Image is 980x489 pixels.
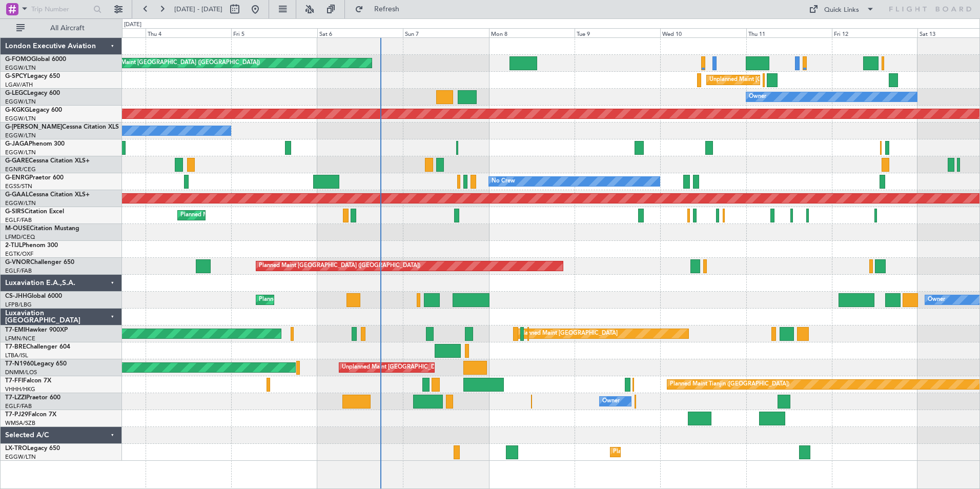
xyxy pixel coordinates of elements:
[5,453,36,461] a: EGGW/LTN
[342,360,511,375] div: Unplanned Maint [GEOGRAPHIC_DATA] ([GEOGRAPHIC_DATA])
[602,394,620,409] div: Owner
[5,250,33,258] a: EGTK/OXF
[5,141,29,147] span: G-JAGA
[5,199,36,207] a: EGGW/LTN
[5,395,26,401] span: T7-LZZI
[317,28,403,37] div: Sat 6
[5,64,36,72] a: EGGW/LTN
[146,28,231,37] div: Thu 4
[928,292,945,308] div: Owner
[5,361,34,367] span: T7-N1960
[492,174,515,189] div: No Crew
[5,141,65,147] a: G-JAGAPhenom 300
[5,158,90,164] a: G-GARECessna Citation XLS+
[5,293,27,299] span: CS-JHH
[5,378,51,384] a: T7-FFIFalcon 7X
[31,2,90,17] input: Trip Number
[5,293,62,299] a: CS-JHHGlobal 6000
[749,89,766,105] div: Owner
[5,242,58,249] a: 2-TIJLPhenom 300
[5,216,32,224] a: EGLF/FAB
[5,158,29,164] span: G-GARE
[824,5,859,15] div: Quick Links
[489,28,575,37] div: Mon 8
[5,107,62,113] a: G-KGKGLegacy 600
[520,326,618,341] div: Planned Maint [GEOGRAPHIC_DATA]
[5,226,79,232] a: M-OUSECitation Mustang
[11,20,111,36] button: All Aircraft
[5,56,31,63] span: G-FOMO
[5,90,27,96] span: G-LEGC
[27,25,108,32] span: All Aircraft
[5,107,29,113] span: G-KGKG
[5,182,32,190] a: EGSS/STN
[5,233,35,241] a: LFMD/CEQ
[5,301,32,309] a: LFPB/LBG
[180,208,342,223] div: Planned Maint [GEOGRAPHIC_DATA] ([GEOGRAPHIC_DATA])
[403,28,488,37] div: Sun 7
[5,56,66,63] a: G-FOMOGlobal 6000
[124,21,141,29] div: [DATE]
[5,115,36,123] a: EGGW/LTN
[5,259,30,266] span: G-VNOR
[5,175,64,181] a: G-ENRGPraetor 600
[5,192,90,198] a: G-GAALCessna Citation XLS+
[5,445,27,452] span: LX-TRO
[5,395,60,401] a: T7-LZZIPraetor 600
[709,72,875,88] div: Unplanned Maint [GEOGRAPHIC_DATA] ([PERSON_NAME] Intl)
[5,149,36,156] a: EGGW/LTN
[174,5,222,14] span: [DATE] - [DATE]
[5,90,60,96] a: G-LEGCLegacy 600
[5,124,119,130] a: G-[PERSON_NAME]Cessna Citation XLS
[5,192,29,198] span: G-GAAL
[746,28,832,37] div: Thu 11
[575,28,660,37] div: Tue 9
[5,412,56,418] a: T7-PJ29Falcon 7X
[5,327,25,333] span: T7-EMI
[5,267,32,275] a: EGLF/FAB
[5,209,64,215] a: G-SIRSCitation Excel
[5,385,35,393] a: VHHH/HKG
[5,402,32,410] a: EGLF/FAB
[5,344,26,350] span: T7-BRE
[350,1,412,17] button: Refresh
[5,259,74,266] a: G-VNORChallenger 650
[804,1,880,17] button: Quick Links
[670,377,789,392] div: Planned Maint Tianjin ([GEOGRAPHIC_DATA])
[5,175,29,181] span: G-ENRG
[5,412,28,418] span: T7-PJ29
[98,55,260,71] div: Planned Maint [GEOGRAPHIC_DATA] ([GEOGRAPHIC_DATA])
[5,124,62,130] span: G-[PERSON_NAME]
[5,344,70,350] a: T7-BREChallenger 604
[660,28,746,37] div: Wed 10
[5,369,37,376] a: DNMM/LOS
[5,209,25,215] span: G-SIRS
[5,335,35,342] a: LFMN/NCE
[5,132,36,139] a: EGGW/LTN
[5,361,67,367] a: T7-N1960Legacy 650
[259,258,420,274] div: Planned Maint [GEOGRAPHIC_DATA] ([GEOGRAPHIC_DATA])
[231,28,317,37] div: Fri 5
[365,6,409,13] span: Refresh
[5,73,60,79] a: G-SPCYLegacy 650
[5,242,22,249] span: 2-TIJL
[5,327,68,333] a: T7-EMIHawker 900XP
[5,166,36,173] a: EGNR/CEG
[5,378,23,384] span: T7-FFI
[832,28,917,37] div: Fri 12
[613,444,680,460] div: Planned Maint Dusseldorf
[5,352,28,359] a: LTBA/ISL
[5,98,36,106] a: EGGW/LTN
[5,419,35,427] a: WMSA/SZB
[259,292,420,308] div: Planned Maint [GEOGRAPHIC_DATA] ([GEOGRAPHIC_DATA])
[5,226,30,232] span: M-OUSE
[5,73,27,79] span: G-SPCY
[5,81,33,89] a: LGAV/ATH
[5,445,60,452] a: LX-TROLegacy 650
